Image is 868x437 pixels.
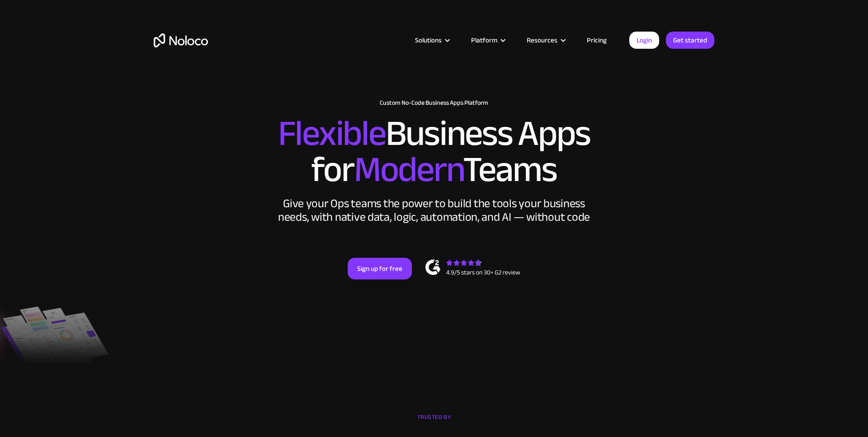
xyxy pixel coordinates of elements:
[154,33,208,47] a: home
[404,34,460,46] div: Solutions
[154,116,714,188] h2: Business Apps for Teams
[276,197,592,224] div: Give your Ops teams the power to build the tools your business needs, with native data, logic, au...
[415,34,442,46] div: Solutions
[278,100,386,167] span: Flexible
[460,34,515,46] div: Platform
[354,136,463,203] span: Modern
[348,258,412,279] a: Sign up for free
[629,32,659,49] a: Login
[154,99,714,107] h1: Custom No-Code Business Apps Platform
[576,34,618,46] a: Pricing
[527,34,557,46] div: Resources
[666,32,714,49] a: Get started
[471,34,497,46] div: Platform
[515,34,576,46] div: Resources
